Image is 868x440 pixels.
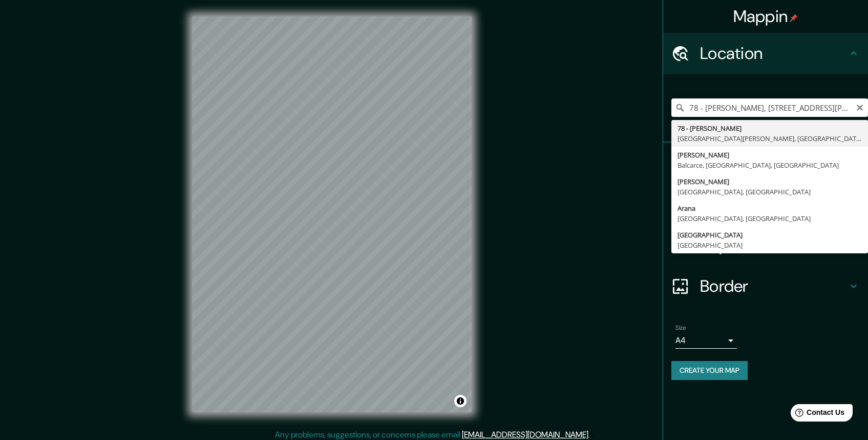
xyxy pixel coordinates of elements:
[678,133,862,144] div: [GEOGRAPHIC_DATA][PERSON_NAME], [GEOGRAPHIC_DATA], B1650, [GEOGRAPHIC_DATA]
[675,332,737,349] div: A4
[678,240,862,250] div: [GEOGRAPHIC_DATA]
[675,324,686,332] label: Size
[678,150,862,160] div: [PERSON_NAME]
[856,102,864,112] button: Clear
[678,187,862,197] div: [GEOGRAPHIC_DATA], [GEOGRAPHIC_DATA]
[678,230,862,240] div: [GEOGRAPHIC_DATA]
[733,6,798,27] h4: Mappin
[454,395,467,407] button: Toggle attribution
[700,43,848,64] h4: Location
[663,143,868,184] div: Pins
[678,160,862,170] div: Balcarce, [GEOGRAPHIC_DATA], [GEOGRAPHIC_DATA]
[700,276,848,296] h4: Border
[678,123,862,133] div: 78 - [PERSON_NAME]
[671,98,868,117] input: Pick your city or area
[663,33,868,74] div: Location
[663,225,868,266] div: Layout
[700,235,848,255] h4: Layout
[462,429,588,440] a: [EMAIL_ADDRESS][DOMAIN_NAME]
[192,16,472,412] canvas: Map
[790,14,798,22] img: pin-icon.png
[663,266,868,307] div: Border
[678,176,862,187] div: [PERSON_NAME]
[678,203,862,213] div: Arana
[663,184,868,225] div: Style
[678,213,862,224] div: [GEOGRAPHIC_DATA], [GEOGRAPHIC_DATA]
[777,400,857,429] iframe: Help widget launcher
[671,361,748,380] button: Create your map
